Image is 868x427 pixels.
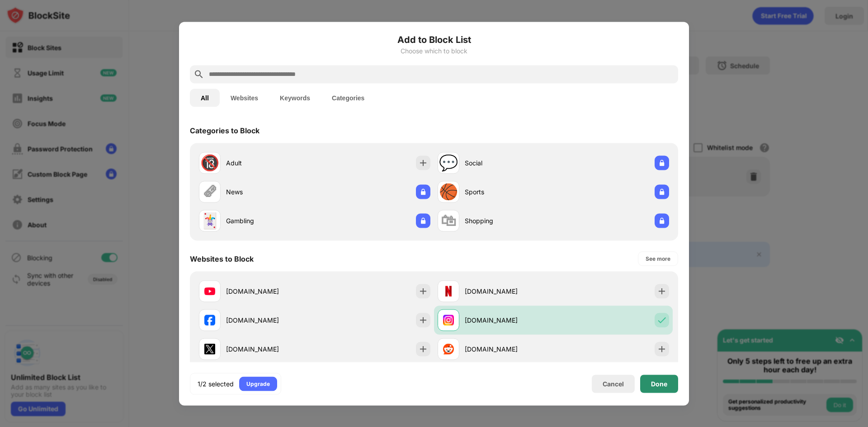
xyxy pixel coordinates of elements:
div: 🏀 [439,183,458,201]
div: Upgrade [246,379,270,388]
div: News [226,187,315,197]
div: Gambling [226,216,315,225]
div: Social [465,158,553,168]
button: Categories [321,89,375,107]
div: [DOMAIN_NAME] [465,344,553,354]
div: Choose which to block [190,47,678,54]
div: [DOMAIN_NAME] [226,315,315,325]
div: 💬 [439,154,458,172]
div: Cancel [603,380,624,388]
img: favicons [204,286,215,296]
div: [DOMAIN_NAME] [226,344,315,354]
div: [DOMAIN_NAME] [465,286,553,296]
img: favicons [443,343,454,354]
div: 🃏 [200,211,219,230]
div: Sports [465,187,553,197]
div: 1/2 selected [198,379,234,388]
div: 🛍 [441,211,456,230]
div: See more [646,254,670,263]
div: [DOMAIN_NAME] [226,286,315,296]
div: [DOMAIN_NAME] [465,315,553,325]
img: favicons [443,314,454,325]
img: favicons [443,286,454,296]
h6: Add to Block List [190,33,678,46]
div: 🗞 [202,183,217,201]
img: favicons [204,343,215,354]
div: Shopping [465,216,553,225]
img: search.svg [193,69,204,80]
button: Keywords [269,89,321,107]
div: Adult [226,158,315,168]
div: Done [651,380,667,387]
img: favicons [204,314,215,325]
button: Websites [220,89,269,107]
div: Websites to Block [190,254,254,263]
div: Categories to Block [190,126,259,135]
div: 🔞 [200,154,219,172]
button: All [190,89,220,107]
